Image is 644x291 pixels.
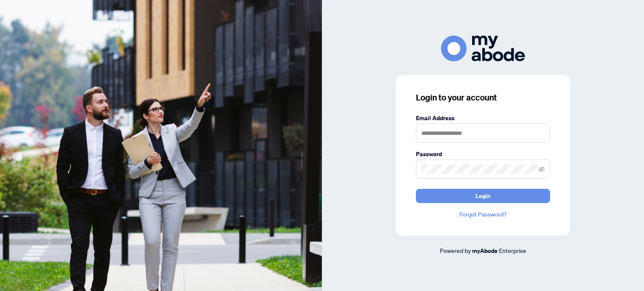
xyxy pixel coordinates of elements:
[441,36,525,61] img: ma-logo
[475,189,491,203] span: Login
[539,166,545,172] span: eye-invisible
[416,210,550,219] a: Forgot Password?
[499,247,526,254] span: Enterprise
[472,246,498,255] a: myAbode
[416,149,550,159] label: Password
[440,247,471,254] span: Powered by
[416,92,550,103] h3: Login to your account
[416,189,550,203] button: Login
[416,113,550,123] label: Email Address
